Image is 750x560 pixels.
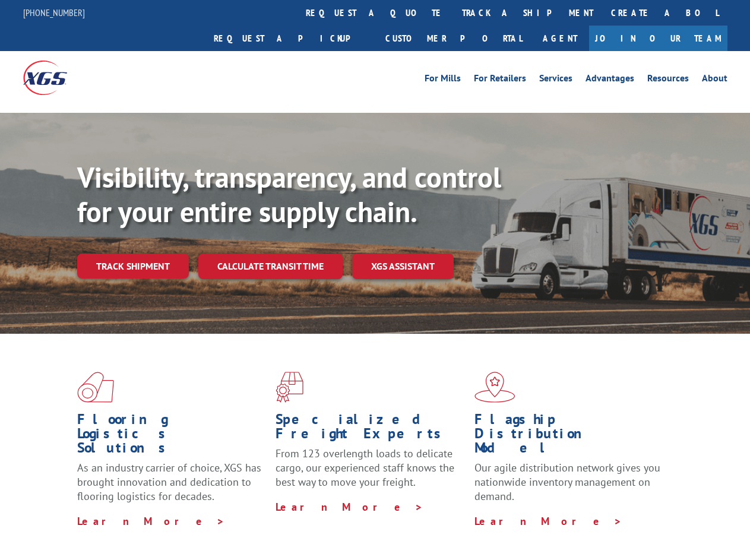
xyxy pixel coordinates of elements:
[276,500,423,514] a: Learn More >
[77,461,261,503] span: As an industry carrier of choice, XGS has brought innovation and dedication to flooring logistics...
[474,74,526,87] a: For Retailers
[276,412,465,447] h1: Specialized Freight Experts
[474,461,660,503] span: Our agile distribution network gives you nationwide inventory management on demand.
[77,254,189,279] a: Track shipment
[77,514,225,528] a: Learn More >
[276,372,303,403] img: xgs-icon-focused-on-flooring-red
[589,26,727,51] a: Join Our Team
[77,159,501,230] b: Visibility, transparency, and control for your entire supply chain.
[77,372,114,403] img: xgs-icon-total-supply-chain-intelligence-red
[539,74,572,87] a: Services
[425,74,461,87] a: For Mills
[702,74,727,87] a: About
[376,26,531,51] a: Customer Portal
[586,74,634,87] a: Advantages
[531,26,589,51] a: Agent
[647,74,689,87] a: Resources
[474,372,515,403] img: xgs-icon-flagship-distribution-model-red
[23,7,85,18] a: [PHONE_NUMBER]
[77,412,267,461] h1: Flooring Logistics Solutions
[474,514,622,528] a: Learn More >
[352,254,454,279] a: XGS ASSISTANT
[474,412,664,461] h1: Flagship Distribution Model
[198,254,343,279] a: Calculate transit time
[276,447,465,499] p: From 123 overlength loads to delicate cargo, our experienced staff knows the best way to move you...
[205,26,376,51] a: Request a pickup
